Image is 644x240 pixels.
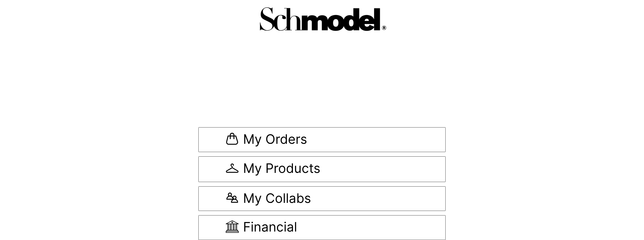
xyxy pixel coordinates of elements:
[243,132,307,147] span: My Orders
[243,220,297,235] span: Financial
[243,192,311,206] span: My Collabs
[198,215,446,240] a: Financial
[198,186,446,211] a: My Collabs
[243,162,320,177] span: My Products
[198,127,446,152] a: My Orders
[198,156,446,182] a: My Products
